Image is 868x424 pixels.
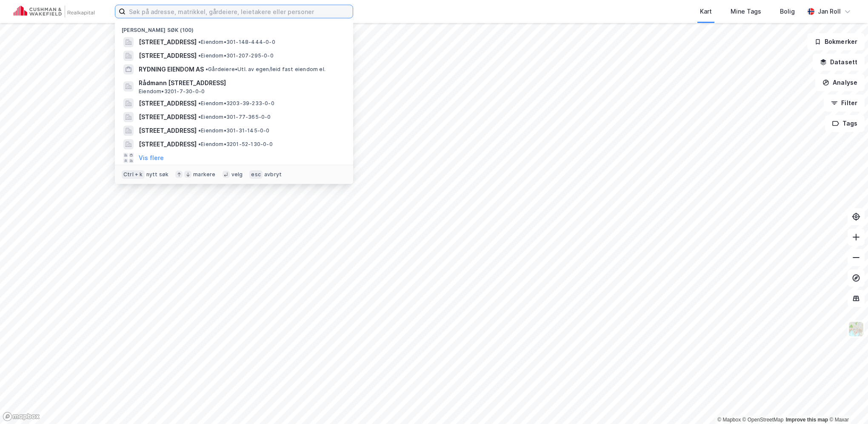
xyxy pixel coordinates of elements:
[198,52,274,59] span: Eiendom • 301-207-295-0-0
[700,6,712,17] div: Kart
[813,54,865,71] button: Datasett
[198,127,201,134] span: •
[198,100,274,107] span: Eiendom • 3203-39-233-0-0
[807,33,865,50] button: Bokmerker
[126,5,353,18] input: Søk på adresse, matrikkel, gårdeiere, leietakere eller personer
[264,171,282,178] div: avbryt
[198,114,201,120] span: •
[193,171,215,178] div: markere
[231,171,243,178] div: velg
[139,51,197,61] span: [STREET_ADDRESS]
[825,115,865,132] button: Tags
[198,114,271,120] span: Eiendom • 301-77-365-0-0
[139,78,343,88] span: Rådmann [STREET_ADDRESS]
[198,141,273,148] span: Eiendom • 3201-52-130-0-0
[731,6,761,17] div: Mine Tags
[198,39,275,46] span: Eiendom • 301-148-444-0-0
[3,412,40,421] a: Mapbox homepage
[249,170,263,179] div: esc
[825,383,868,424] iframe: Chat Widget
[198,52,201,59] span: •
[139,64,204,74] span: RYDNING EIENDOM AS
[139,98,197,109] span: [STREET_ADDRESS]
[122,170,145,179] div: Ctrl + k
[818,6,841,17] div: Jan Roll
[146,171,169,178] div: nytt søk
[198,141,201,147] span: •
[139,153,164,163] button: Vis flere
[139,37,197,47] span: [STREET_ADDRESS]
[848,321,864,337] img: Z
[825,383,868,424] div: Kontrollprogram for chat
[198,39,201,45] span: •
[198,100,201,106] span: •
[14,6,94,17] img: cushman-wakefield-realkapital-logo.202ea83816669bd177139c58696a8fa1.svg
[139,126,197,136] span: [STREET_ADDRESS]
[815,74,865,91] button: Analyse
[206,66,208,72] span: •
[717,417,741,423] a: Mapbox
[139,112,197,122] span: [STREET_ADDRESS]
[742,417,784,423] a: OpenStreetMap
[139,139,197,149] span: [STREET_ADDRESS]
[139,88,205,95] span: Eiendom • 3201-7-30-0-0
[115,20,353,35] div: [PERSON_NAME] søk (100)
[780,6,795,17] div: Bolig
[206,66,325,73] span: Gårdeiere • Utl. av egen/leid fast eiendom el.
[824,95,865,112] button: Filter
[198,127,270,134] span: Eiendom • 301-31-145-0-0
[786,417,828,423] a: Improve this map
